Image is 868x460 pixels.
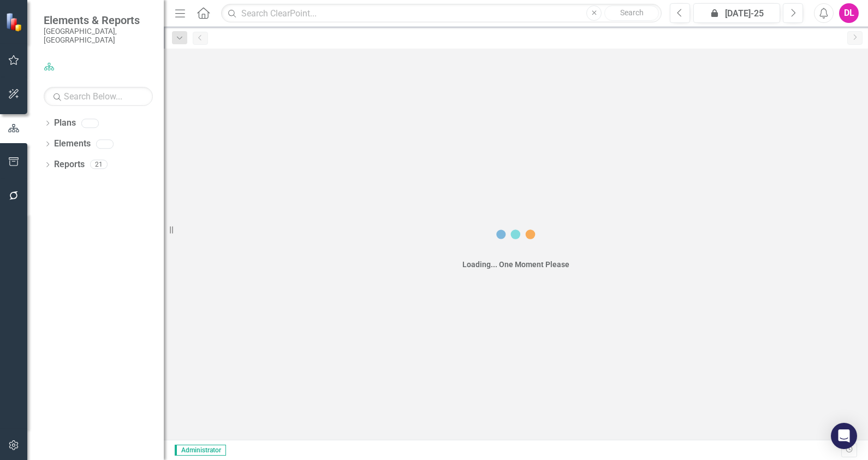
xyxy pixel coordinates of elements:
[90,160,108,169] div: 21
[44,14,153,27] span: Elements & Reports
[44,87,153,106] input: Search Below...
[462,259,569,270] div: Loading... One Moment Please
[620,8,644,17] span: Search
[54,117,76,129] a: Plans
[831,423,857,449] div: Open Intercom Messenger
[604,5,659,21] button: Search
[693,3,780,23] button: [DATE]-25
[5,12,25,32] img: ClearPoint Strategy
[697,7,776,20] div: [DATE]-25
[54,138,91,150] a: Elements
[54,158,85,171] a: Reports
[221,4,662,23] input: Search ClearPoint...
[839,3,859,23] button: DL
[44,27,153,45] small: [GEOGRAPHIC_DATA], [GEOGRAPHIC_DATA]
[175,445,226,456] span: Administrator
